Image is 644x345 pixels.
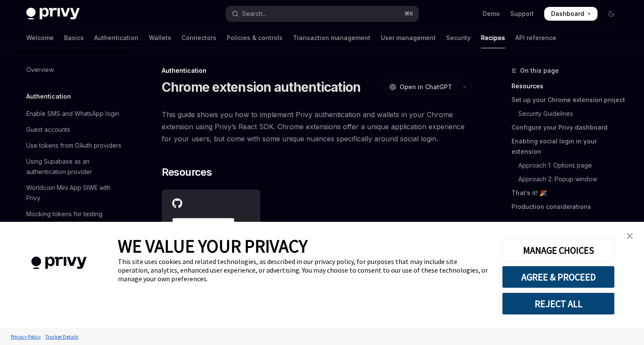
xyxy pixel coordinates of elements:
a: Resources [512,79,625,93]
div: Overview [26,65,54,75]
a: Worldcoin Mini App SIWE with Privy [19,180,129,206]
a: Security [446,28,471,48]
a: Dashboard [544,7,598,21]
span: ⌘ K [404,10,413,17]
a: Security Guidelines [512,107,625,121]
a: API reference [515,28,556,48]
h1: Chrome extension authentication [162,79,361,95]
div: Using Supabase as an authentication provider [26,156,124,177]
a: Transaction management [293,28,370,48]
a: Welcome [26,28,54,48]
a: That’s it! 🎉 [512,186,625,200]
a: Production considerations [512,200,625,214]
img: close banner [627,233,633,239]
a: Approach 1: Options page [512,159,625,172]
div: This site uses cookies and related technologies, as described in our privacy policy, for purposes... [118,257,489,283]
span: On this page [520,65,559,76]
a: Wallets [149,28,171,48]
span: Resources [162,165,212,179]
div: Mocking tokens for testing [26,209,102,219]
a: Demo [483,9,500,18]
h5: Authentication [26,91,71,102]
a: Set up your Chrome extension project [512,93,625,107]
div: Search... [242,9,266,19]
a: Tracker Details [43,329,80,344]
a: Enable SMS and WhatsApp login [19,106,129,121]
a: Policies & controls [227,28,283,48]
button: Open in ChatGPT [384,80,457,94]
a: Privacy Policy [9,329,43,344]
span: This guide shows you how to implement Privy authentication and wallets in your Chrome extension u... [162,109,472,145]
a: Configure your Privy dashboard [512,121,625,134]
a: **** **** **** **** ****Complete starter repository with Privy authentication and wallet management. [162,190,261,288]
img: company logo [13,244,105,282]
div: Use tokens from OAuth providers [26,140,121,151]
img: dark logo [26,8,80,20]
a: Overview [19,62,129,78]
button: AGREE & PROCEED [502,266,615,288]
a: User management [381,28,436,48]
a: close banner [621,227,638,245]
a: Enabling social login in your extension [512,134,625,159]
span: WE VALUE YOUR PRIVACY [118,235,308,257]
a: Connectors [182,28,216,48]
a: Recipes [481,28,505,48]
button: REJECT ALL [502,292,615,315]
button: Open search [226,6,419,22]
a: Guest accounts [19,122,129,137]
button: Toggle dark mode [604,7,618,21]
span: Dashboard [551,9,584,18]
a: Using Supabase as an authentication provider [19,154,129,180]
a: Basics [64,28,84,48]
span: Open in ChatGPT [400,83,452,91]
div: Enable SMS and WhatsApp login [26,109,119,119]
div: Guest accounts [26,124,70,135]
a: Support [510,9,534,18]
a: Authentication [94,28,139,48]
div: Authentication [162,66,472,75]
a: Approach 2: Popup window [512,172,625,186]
button: MANAGE CHOICES [502,239,615,261]
a: Mocking tokens for testing [19,206,129,222]
a: Use tokens from OAuth providers [19,138,129,153]
div: Worldcoin Mini App SIWE with Privy [26,183,124,203]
